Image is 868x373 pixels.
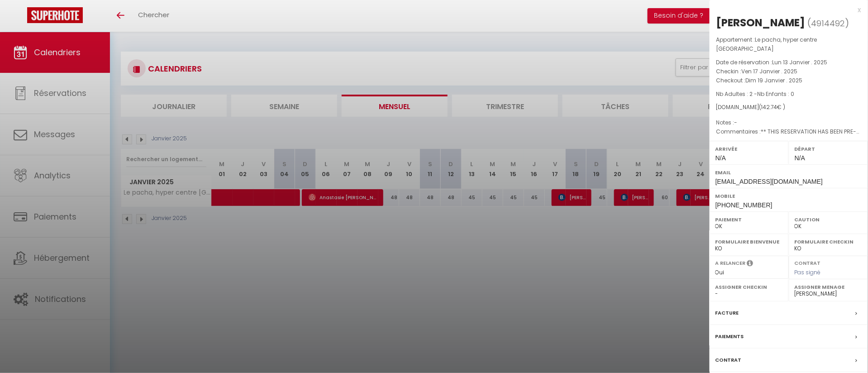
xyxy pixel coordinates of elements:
[795,215,862,224] label: Caution
[7,4,34,31] button: Ouvrir le widget de chat LiveChat
[715,332,744,341] label: Paiements
[715,259,746,267] label: A relancer
[716,127,861,136] p: Commentaires :
[773,58,828,66] span: Lun 13 Janvier . 2025
[715,355,742,365] label: Contrat
[716,35,861,53] p: Appartement :
[716,58,861,67] p: Date de réservation :
[795,154,805,162] span: N/A
[716,118,861,127] p: Notes :
[747,259,754,269] i: Sélectionner OUI si vous souhaiter envoyer les séquences de messages post-checkout
[795,268,821,276] span: Pas signé
[746,77,803,84] span: Dim 19 Janvier . 2025
[715,237,783,246] label: Formulaire Bienvenue
[715,308,739,318] label: Facture
[716,36,817,53] span: Le pacha, hyper centre [GEOGRAPHIC_DATA]
[715,215,783,224] label: Paiement
[762,103,777,111] span: 142.74
[715,154,726,162] span: N/A
[759,103,786,111] span: ( € )
[758,90,795,98] span: Nb Enfants : 0
[716,67,861,76] p: Checkin :
[715,168,862,177] label: Email
[715,144,783,153] label: Arrivée
[716,15,806,30] div: [PERSON_NAME]
[716,76,861,85] p: Checkout :
[808,17,849,29] span: ( )
[734,119,738,126] span: -
[795,282,862,292] label: Assigner Menage
[715,201,773,209] span: [PHONE_NUMBER]
[716,90,795,98] span: Nb Adultes : 2 -
[742,67,798,75] span: Ven 17 Janvier . 2025
[795,259,821,265] label: Contrat
[811,18,845,29] span: 4914492
[715,282,783,292] label: Assigner Checkin
[795,144,862,153] label: Départ
[715,178,823,185] span: [EMAIL_ADDRESS][DOMAIN_NAME]
[715,191,862,201] label: Mobile
[710,5,861,15] div: x
[795,237,862,246] label: Formulaire Checkin
[716,103,861,112] div: [DOMAIN_NAME]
